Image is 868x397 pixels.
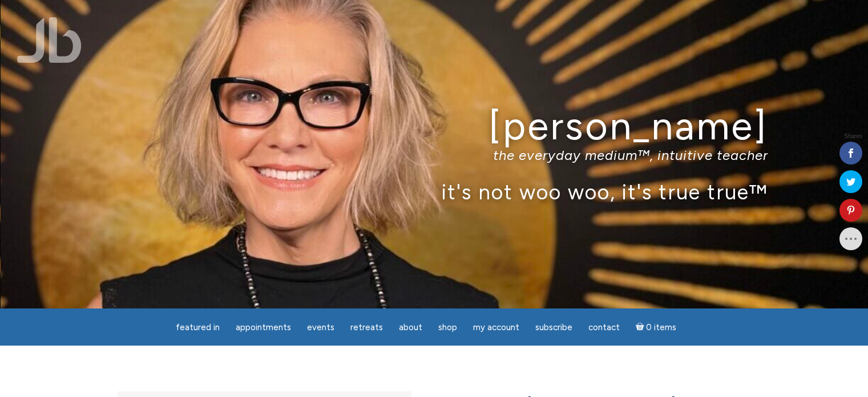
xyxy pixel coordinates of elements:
[17,17,82,63] img: Jamie Butler. The Everyday Medium
[399,322,422,332] span: About
[844,134,862,139] span: Shares
[473,322,519,332] span: My Account
[307,322,334,332] span: Events
[588,322,620,332] span: Contact
[100,147,768,163] p: the everyday medium™, intuitive teacher
[646,323,676,332] span: 0 items
[528,316,579,339] a: Subscribe
[350,322,383,332] span: Retreats
[300,316,341,339] a: Events
[344,316,390,339] a: Retreats
[535,322,572,332] span: Subscribe
[236,322,291,332] span: Appointments
[431,316,464,339] a: Shop
[169,316,227,339] a: featured in
[582,316,627,339] a: Contact
[100,179,768,204] p: it's not woo woo, it's true true™
[229,316,298,339] a: Appointments
[438,322,457,332] span: Shop
[100,105,768,147] h1: [PERSON_NAME]
[629,315,684,339] a: Cart0 items
[176,322,220,332] span: featured in
[466,316,526,339] a: My Account
[392,316,429,339] a: About
[636,322,647,332] i: Cart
